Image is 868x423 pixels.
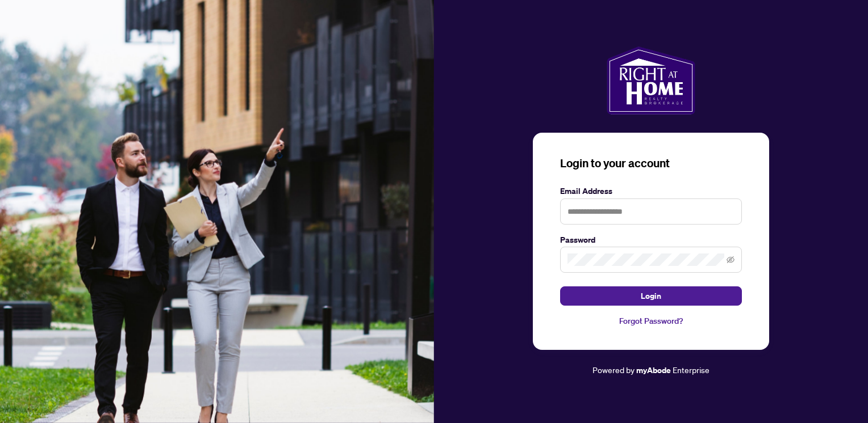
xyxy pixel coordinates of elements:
button: Login [560,286,742,306]
h3: Login to your account [560,155,742,171]
span: Enterprise [673,365,710,375]
a: myAbode [636,364,671,377]
span: Powered by [592,365,635,375]
a: Forgot Password? [560,315,742,327]
span: eye-invisible [727,256,735,264]
label: Password [560,234,742,246]
span: Login [641,287,661,305]
label: Email Address [560,185,742,197]
img: ma-logo [607,46,695,115]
